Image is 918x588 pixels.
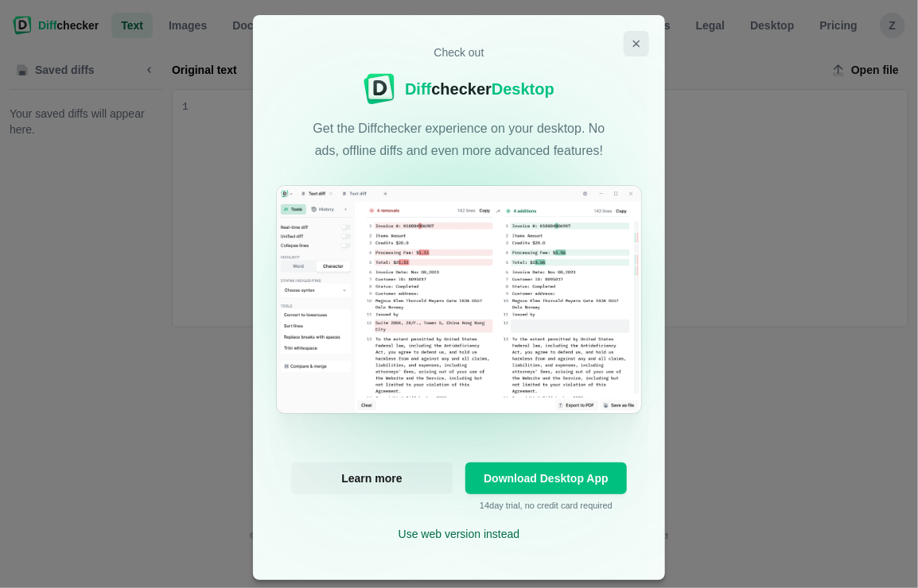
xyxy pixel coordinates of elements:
[405,78,554,100] div: checker
[465,462,627,510] div: 14 day trial, no credit card required
[399,528,520,540] a: Use web version instead
[364,73,395,105] img: Diffchecker logo
[434,44,484,60] p: Check out
[300,118,618,162] p: Get the Diffchecker experience on your desktop. No ads, offline diffs and even more advanced feat...
[277,186,642,413] img: Diffchecker interface screenshot
[291,462,453,494] a: Learn more
[492,80,554,98] span: Desktop
[338,470,405,486] span: Learn more
[624,31,649,56] button: Close modal
[465,462,627,494] a: Download Desktop App
[405,80,431,98] span: Diff
[475,473,617,484] span: Download Desktop App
